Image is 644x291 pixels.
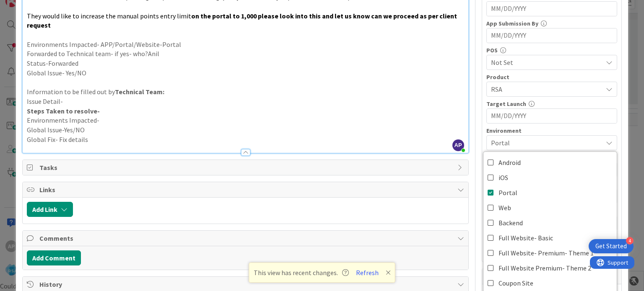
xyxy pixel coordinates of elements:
input: MM/DD/YYYY [491,2,613,16]
span: Portal [499,186,517,199]
p: Global Fix- Fix details [27,135,464,144]
a: Full Website- Premium- Theme 1 [483,245,617,260]
span: Android [499,156,521,169]
span: They would like to increase the manual points entry limit [27,12,191,20]
a: Android [483,155,617,170]
span: Not Set [491,57,602,67]
p: Status-Forwarded [27,59,464,68]
p: Environments Impacted- [27,116,464,125]
span: Full Website- Premium- Theme 1 [499,247,594,259]
button: Add Link [27,202,73,217]
strong: on the portal to 1,000 please look into this and let us know can we proceed as per client request [27,12,458,30]
a: Coupon Site [483,276,617,291]
span: Portal [491,138,602,148]
strong: Steps Taken to resolve- [27,107,100,115]
span: Coupon Site [499,277,533,289]
div: Target Launch [486,101,617,107]
button: Add Comment [27,250,81,265]
a: Backend [483,215,617,230]
p: Global Issue-Yes/NO [27,125,464,135]
span: This view has recent changes. [254,268,349,278]
span: Tasks [39,162,453,173]
input: MM/DD/YYYY [491,28,613,43]
span: Comments [39,233,453,243]
div: POS [486,47,617,53]
a: iOS [483,170,617,185]
p: Issue Detail- [27,97,464,106]
a: Web [483,200,617,215]
a: Full Website Premium- Theme 2 [483,260,617,276]
span: Backend [499,216,523,229]
div: Get Started [595,242,627,250]
span: Full Website- Basic [499,232,553,244]
span: Full Website Premium- Theme 2 [499,262,591,274]
a: Portal [483,185,617,200]
div: Open Get Started checklist, remaining modules: 4 [589,239,634,253]
a: Full Website- Basic [483,230,617,245]
p: Environments Impacted- APP/Portal/Website-Portal [27,40,464,49]
div: Product [486,74,617,80]
span: History [39,279,453,289]
span: Links [39,185,453,195]
div: 4 [626,237,634,245]
p: Forwarded to Technical team- if yes- who?Anil [27,49,464,59]
p: Information to be filled out by [27,87,464,97]
button: Refresh [353,267,382,278]
span: Web [499,201,511,214]
div: Environment [486,128,617,134]
p: Global Issue- Yes/NO [27,68,464,78]
input: MM/DD/YYYY [491,109,613,123]
strong: Technical Team: [115,88,164,96]
span: RSA [491,84,602,94]
span: iOS [499,171,508,184]
div: App Submission By [486,21,617,26]
span: Support [18,1,38,11]
span: AP [452,139,464,151]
